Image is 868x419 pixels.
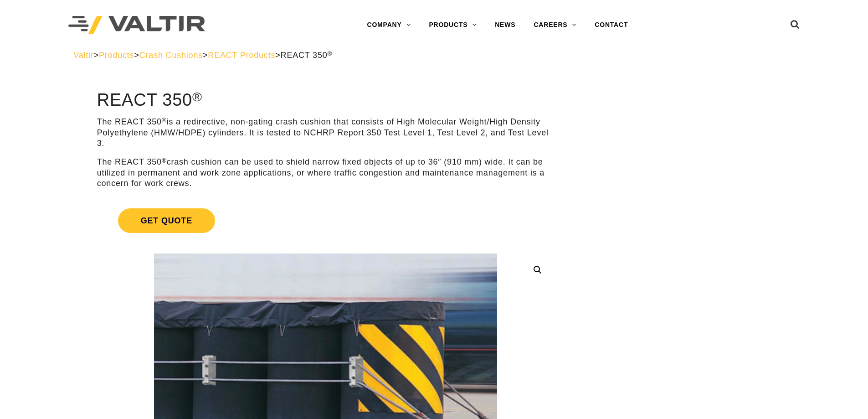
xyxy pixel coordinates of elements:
[420,16,486,34] a: PRODUCTS
[97,197,554,244] a: Get Quote
[73,51,93,60] a: Valtir
[486,16,524,34] a: NEWS
[358,16,420,34] a: COMPANY
[97,91,554,110] h1: REACT 350
[97,117,554,149] p: The REACT 350 is a redirective, non-gating crash cushion that consists of High Molecular Weight/H...
[524,16,586,34] a: CAREERS
[162,117,167,124] sup: ®
[328,50,333,57] sup: ®
[281,51,333,60] span: REACT 350
[208,51,275,60] a: REACT Products
[118,208,215,233] span: Get Quote
[73,50,795,61] div: > > > >
[586,16,637,34] a: CONTACT
[162,157,167,164] sup: ®
[68,16,205,35] img: Valtir
[99,51,134,60] a: Products
[139,51,203,60] a: Crash Cushions
[97,157,554,189] p: The REACT 350 crash cushion can be used to shield narrow fixed objects of up to 36″ (910 mm) wide...
[192,89,202,104] sup: ®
